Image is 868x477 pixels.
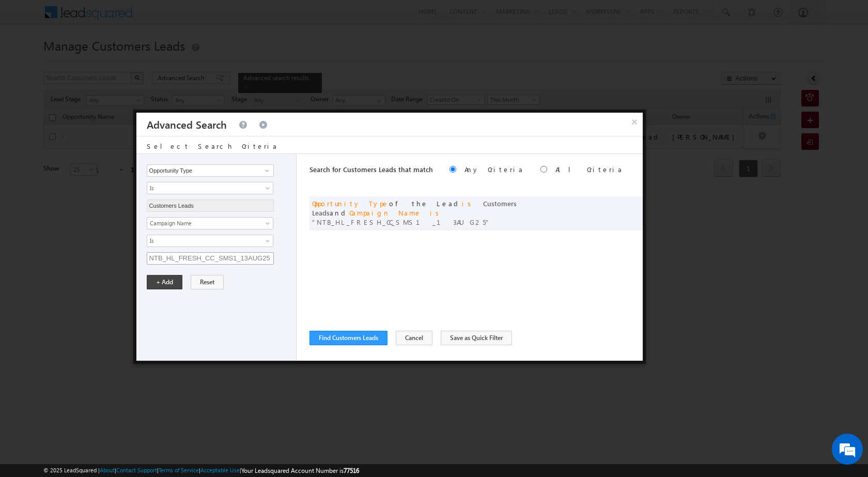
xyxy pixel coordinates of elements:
[147,236,259,245] span: Is
[464,165,524,174] label: Any Criteria
[312,199,517,217] span: Customers Leads
[241,467,359,474] span: Your Leadsquared Account Number is
[200,467,240,473] a: Acceptable Use
[309,331,388,345] button: Find Customers Leads
[309,165,433,174] span: Search for Customers Leads that match
[159,467,199,473] a: Terms of Service
[169,5,194,30] div: Minimize live chat window
[462,199,475,208] span: is
[312,199,517,226] span: of the Lead and
[147,183,259,193] span: Is
[147,164,274,177] input: Type to Search
[43,466,359,475] span: © 2025 LeadSquared | | | | |
[312,199,389,208] span: Opportunity Type
[312,218,490,226] span: NTB_HL_FRESH_CC_SMS1_13AUG25
[396,331,432,345] button: Cancel
[54,54,174,68] div: Chat with us now
[147,275,182,289] button: + Add
[147,113,227,136] h3: Advanced Search
[141,318,188,332] em: Start Chat
[555,165,623,174] label: All Criteria
[430,208,443,217] span: is
[191,275,224,289] button: Reset
[344,467,359,474] span: 77516
[147,182,273,194] a: Is
[441,331,512,345] button: Save as Quick Filter
[18,54,43,68] img: d_60004797649_company_0_60004797649
[13,96,189,310] textarea: Type your message and hit 'Enter'
[147,142,278,150] span: Select Search Criteria
[147,219,259,228] span: Campaign Name
[147,217,273,229] a: Campaign Name
[626,113,643,131] button: ×
[147,199,274,212] input: Type to Search
[116,467,157,473] a: Contact Support
[100,467,115,473] a: About
[349,208,422,217] span: Campaign Name
[147,235,273,247] a: Is
[259,165,272,176] a: Show All Items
